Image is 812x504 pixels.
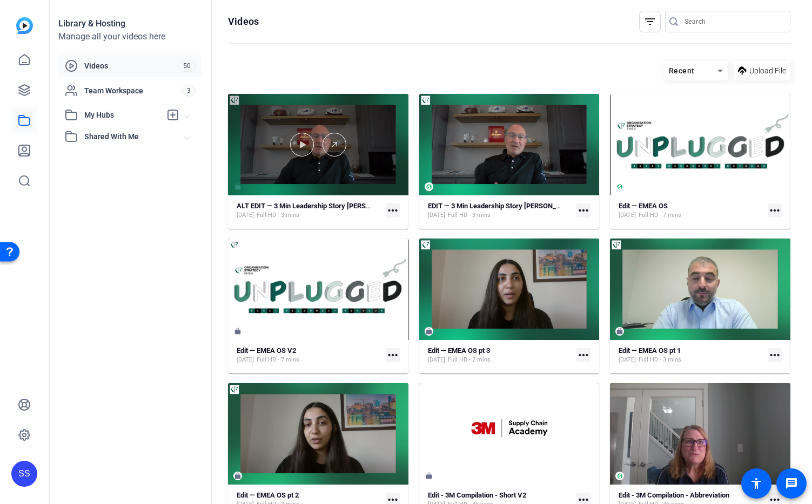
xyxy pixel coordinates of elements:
[84,110,161,121] span: My Hubs
[750,477,763,490] mat-icon: accessibility
[639,356,681,364] span: Full HD - 3 mins
[386,348,400,362] mat-icon: more_horiz
[428,491,526,499] strong: Edit - 3M Compilation - Short V2
[237,346,381,364] a: Edit — EMEA OS V2[DATE]Full HD - 7 mins
[619,202,763,220] a: Edit — EMEA OS[DATE]Full HD - 7 mins
[734,61,790,80] button: Upload File
[749,65,786,77] span: Upload File
[428,211,445,220] span: [DATE]
[84,60,178,71] span: Videos
[768,348,782,362] mat-icon: more_horiz
[11,461,37,487] div: SS
[237,346,296,355] strong: Edit — EMEA OS V2
[58,126,202,147] mat-expansion-panel-header: Shared With Me
[257,211,299,220] span: Full HD - 3 mins
[619,491,729,499] strong: Edit - 3M Compilation - Abbreviation
[669,66,695,75] span: Recent
[386,203,400,217] mat-icon: more_horiz
[178,60,196,72] span: 50
[576,203,590,217] mat-icon: more_horiz
[619,356,636,364] span: [DATE]
[685,15,782,28] input: Search
[237,491,299,499] strong: Edit — EMEA OS pt 2
[237,202,381,220] a: ALT EDIT — 3 Min Leadership Story [PERSON_NAME][DATE]Full HD - 3 mins
[257,356,299,364] span: Full HD - 7 mins
[619,211,636,220] span: [DATE]
[58,104,202,126] mat-expansion-panel-header: My Hubs
[84,85,182,96] span: Team Workspace
[619,202,668,210] strong: Edit — EMEA OS
[768,203,782,217] mat-icon: more_horiz
[58,17,202,30] div: Library & Hosting
[16,17,33,34] img: blue-gradient.svg
[428,202,573,220] a: EDIT — 3 Min Leadership Story [PERSON_NAME][DATE]Full HD - 3 mins
[785,477,798,490] mat-icon: message
[448,356,491,364] span: Full HD - 2 mins
[619,346,763,364] a: Edit — EMEA OS pt 1[DATE]Full HD - 3 mins
[576,348,590,362] mat-icon: more_horiz
[428,346,490,355] strong: Edit — EMEA OS pt 3
[639,211,681,220] span: Full HD - 7 mins
[182,85,196,97] span: 3
[428,346,573,364] a: Edit — EMEA OS pt 3[DATE]Full HD - 2 mins
[237,356,254,364] span: [DATE]
[84,131,185,142] span: Shared With Me
[228,15,259,28] h1: Videos
[58,30,202,43] div: Manage all your videos here
[428,356,445,364] span: [DATE]
[428,202,578,210] strong: EDIT — 3 Min Leadership Story [PERSON_NAME]
[643,15,656,28] mat-icon: filter_list
[619,346,681,355] strong: Edit — EMEA OS pt 1
[237,211,254,220] span: [DATE]
[237,202,400,210] strong: ALT EDIT — 3 Min Leadership Story [PERSON_NAME]
[448,211,491,220] span: Full HD - 3 mins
